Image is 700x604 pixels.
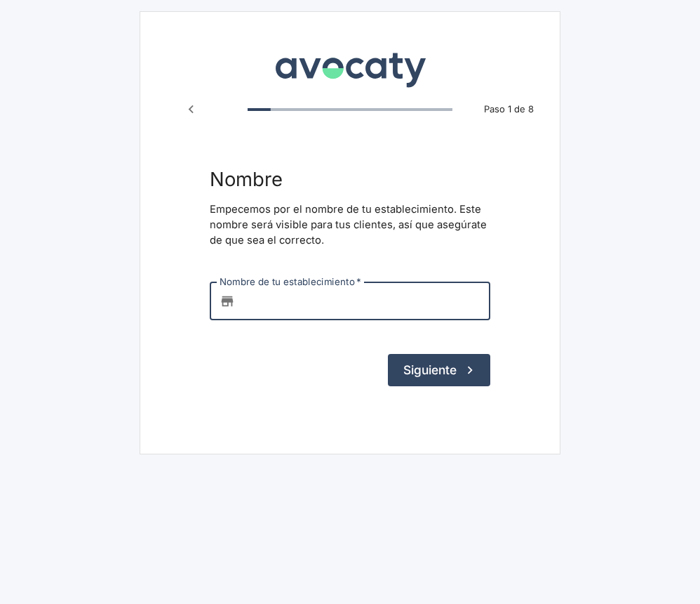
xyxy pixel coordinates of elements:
[210,202,490,249] p: Empecemos por el nombre de tu establecimiento. Este nombre será visible para tus clientes, así qu...
[210,168,490,190] h3: Nombre
[388,354,490,386] button: Siguiente
[475,103,543,117] span: Paso 1 de 8
[177,96,204,122] button: Paso anterior
[271,42,429,90] img: Avocaty
[220,275,361,289] label: Nombre de tu establecimiento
